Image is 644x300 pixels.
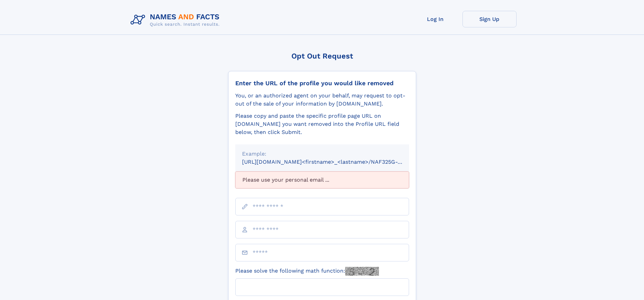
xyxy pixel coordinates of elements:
div: Please copy and paste the specific profile page URL on [DOMAIN_NAME] you want removed into the Pr... [235,112,409,136]
a: Sign Up [462,11,517,27]
label: Please solve the following math function: [235,267,379,276]
img: Logo Names and Facts [128,11,225,29]
div: Example: [242,150,402,158]
div: You, or an authorized agent on your behalf, may request to opt-out of the sale of your informatio... [235,92,409,108]
div: Enter the URL of the profile you would like removed [235,79,409,87]
small: [URL][DOMAIN_NAME]<firstname>_<lastname>/NAF325G-xxxxxxxx [242,159,422,165]
a: Log In [408,11,462,27]
div: Please use your personal email ... [235,171,409,188]
div: Opt Out Request [228,52,416,60]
